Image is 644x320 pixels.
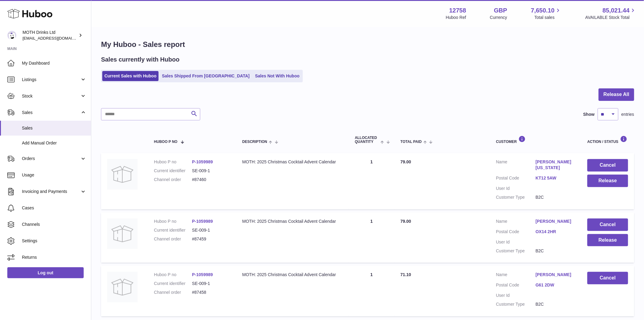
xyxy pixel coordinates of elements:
[494,6,507,15] strong: GBP
[496,229,536,236] dt: Postal Code
[22,205,86,211] span: Cases
[401,219,411,224] span: 79.00
[154,177,192,183] dt: Channel order
[154,140,177,144] span: Huboo P no
[22,254,86,260] span: Returns
[253,71,302,81] a: Sales Not With Huboo
[107,272,138,302] img: no-photo.jpg
[154,159,192,165] dt: Huboo P no
[496,272,536,279] dt: Name
[496,186,536,191] dt: User Id
[536,248,575,254] dd: B2C
[496,159,536,172] dt: Name
[536,159,575,171] a: [PERSON_NAME][US_STATE]
[154,219,192,224] dt: Huboo P no
[401,272,411,277] span: 71.10
[22,125,86,131] span: Sales
[536,229,575,235] a: OX14 2HR
[192,159,213,164] a: P-1059989
[22,222,86,227] span: Channels
[603,6,630,15] span: 85,021.44
[154,272,192,278] dt: Huboo P no
[496,293,536,298] dt: User Id
[192,177,230,183] dd: #87460
[107,219,138,249] img: no-photo.jpg
[7,31,16,40] img: internalAdmin-12758@internal.huboo.com
[192,236,230,242] dd: #87459
[22,140,86,146] span: Add Manual Order
[192,290,230,295] dd: #87458
[192,281,230,286] dd: SE-009-1
[22,93,80,99] span: Stock
[22,172,86,178] span: Usage
[349,153,394,209] td: 1
[496,248,536,254] dt: Customer Type
[587,272,628,284] button: Cancel
[192,219,213,224] a: P-1059989
[587,136,628,144] div: Action / Status
[536,175,575,181] a: KT12 5AW
[496,239,536,245] dt: User Id
[242,272,343,278] div: MOTH: 2025 Christmas Cocktail Advent Calendar
[401,159,411,164] span: 79.00
[490,15,507,20] div: Currency
[154,227,192,233] dt: Current identifier
[160,71,252,81] a: Sales Shipped From [GEOGRAPHIC_DATA]
[401,140,422,144] span: Total paid
[7,267,84,278] a: Log out
[496,219,536,226] dt: Name
[621,112,634,117] span: entries
[22,189,80,194] span: Invoicing and Payments
[587,219,628,231] button: Cancel
[536,219,575,224] a: [PERSON_NAME]
[154,168,192,174] dt: Current identifier
[599,88,634,101] button: Release All
[355,136,379,144] span: ALLOCATED Quantity
[22,77,80,83] span: Listings
[496,175,536,183] dt: Postal Code
[531,6,562,20] a: 7,650.10 Total sales
[585,15,637,20] span: AVAILABLE Stock Total
[534,15,562,20] span: Total sales
[585,6,637,20] a: 85,021.44 AVAILABLE Stock Total
[536,301,575,307] dd: B2C
[107,159,138,190] img: no-photo.jpg
[23,30,77,41] div: MOTH Drinks Ltd
[349,212,394,263] td: 1
[22,60,86,66] span: My Dashboard
[496,194,536,200] dt: Customer Type
[587,159,628,172] button: Cancel
[531,6,555,15] span: 7,650.10
[536,282,575,288] a: G61 2DW
[242,140,267,144] span: Description
[587,234,628,247] button: Release
[22,110,80,116] span: Sales
[583,112,595,117] label: Show
[449,6,466,15] strong: 12758
[23,36,89,41] span: [EMAIL_ADDRESS][DOMAIN_NAME]
[192,227,230,233] dd: SE-009-1
[496,301,536,307] dt: Customer Type
[446,15,466,20] div: Huboo Ref
[101,40,634,49] h1: My Huboo - Sales report
[192,272,213,277] a: P-1059989
[192,168,230,174] dd: SE-009-1
[154,281,192,286] dt: Current identifier
[496,282,536,290] dt: Postal Code
[102,71,159,81] a: Current Sales with Huboo
[154,290,192,295] dt: Channel order
[349,266,394,316] td: 1
[22,156,80,162] span: Orders
[22,238,86,244] span: Settings
[242,159,343,165] div: MOTH: 2025 Christmas Cocktail Advent Calendar
[536,194,575,200] dd: B2C
[154,236,192,242] dt: Channel order
[587,175,628,187] button: Release
[101,55,180,64] h2: Sales currently with Huboo
[496,136,575,144] div: Customer
[536,272,575,278] a: [PERSON_NAME]
[242,219,343,224] div: MOTH: 2025 Christmas Cocktail Advent Calendar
